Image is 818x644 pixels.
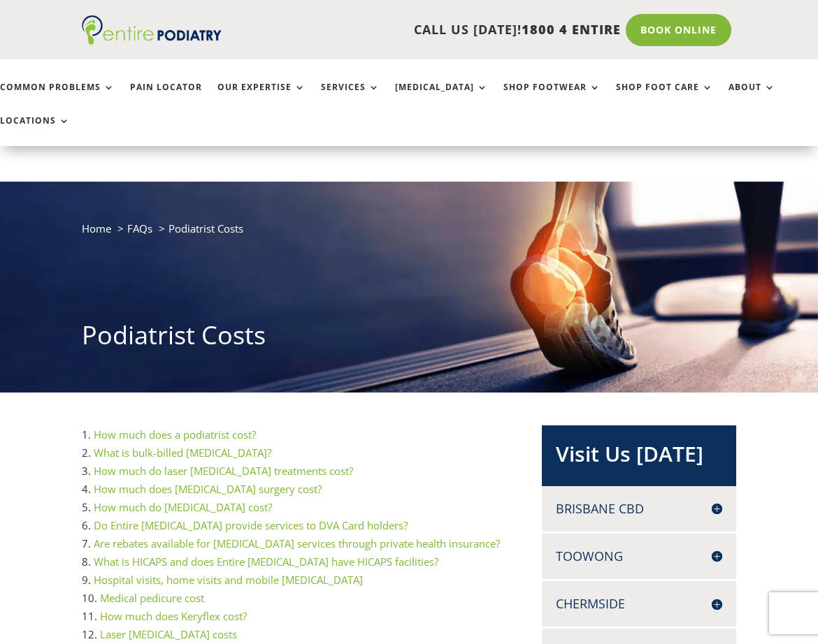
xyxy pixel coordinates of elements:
[100,609,247,623] a: How much does Keryflex cost?
[217,82,306,112] a: Our Expertise
[94,464,353,478] a: How much do laser [MEDICAL_DATA] treatments cost?
[82,221,111,235] a: Home
[616,82,713,112] a: Shop Foot Care
[82,318,736,360] h1: Podiatrist Costs
[556,548,722,565] h4: Toowong
[94,536,500,550] a: Are rebates available for [MEDICAL_DATA] services through private health insurance?
[729,82,775,112] a: About
[94,446,271,460] a: What is bulk-billed [MEDICAL_DATA]?
[82,15,222,45] img: logo (1)
[100,627,237,641] a: Laser [MEDICAL_DATA] costs
[94,427,256,441] a: How much does a podiatrist cost?
[168,221,243,235] span: Podiatrist Costs
[94,573,363,587] a: Hospital visits, home visits and mobile [MEDICAL_DATA]
[82,34,222,47] a: Entire Podiatry
[556,595,722,613] h4: Chermside
[94,482,322,496] a: How much does [MEDICAL_DATA] surgery cost?
[94,518,408,532] a: Do Entire [MEDICAL_DATA] provide services to DVA Card holders?
[556,439,722,476] h2: Visit Us [DATE]
[127,221,152,235] a: FAQs
[100,591,204,605] a: Medical pedicure cost
[82,219,736,248] nav: breadcrumb
[94,500,272,514] a: How much do [MEDICAL_DATA] cost?
[556,500,722,518] h4: Brisbane CBD
[130,82,202,112] a: Pain Locator
[395,82,488,112] a: [MEDICAL_DATA]
[626,14,731,46] a: Book Online
[321,82,380,112] a: Services
[94,555,438,569] a: What is HICAPS and does Entire [MEDICAL_DATA] have HICAPS facilities?
[227,21,621,39] p: CALL US [DATE]!
[522,21,621,38] span: 1800 4 ENTIRE
[503,82,601,112] a: Shop Footwear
